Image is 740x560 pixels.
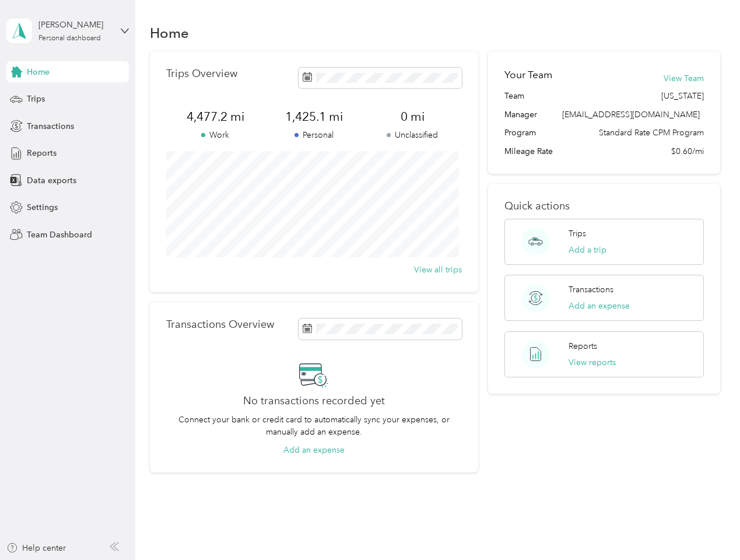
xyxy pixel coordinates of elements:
div: Personal dashboard [38,35,101,42]
span: $0.60/mi [671,145,704,157]
p: Personal [265,129,363,141]
span: Team Dashboard [27,229,92,241]
span: Program [504,127,536,139]
button: View reports [569,356,616,369]
p: Unclassified [363,129,462,141]
button: Add an expense [569,300,630,312]
button: Add an expense [283,444,345,456]
h1: Home [150,27,189,39]
span: [US_STATE] [661,90,704,102]
p: Reports [569,340,597,352]
p: Transactions [569,283,613,296]
p: Connect your bank or credit card to automatically sync your expenses, or manually add an expense. [166,414,462,438]
p: Transactions Overview [166,318,274,331]
p: Quick actions [504,200,703,212]
span: Mileage Rate [504,145,553,157]
h2: Your Team [504,68,552,82]
span: Settings [27,201,58,213]
button: View all trips [414,264,462,276]
h2: No transactions recorded yet [243,395,385,407]
span: Team [504,90,524,102]
div: [PERSON_NAME] [38,19,111,31]
span: Transactions [27,120,74,132]
span: Reports [27,147,57,159]
p: Trips [569,228,586,240]
span: Standard Rate CPM Program [599,127,704,139]
span: Manager [504,108,537,121]
span: 0 mi [363,108,462,125]
span: 4,477.2 mi [166,108,265,125]
iframe: Everlance-gr Chat Button Frame [675,495,740,560]
span: Data exports [27,174,76,187]
span: [EMAIL_ADDRESS][DOMAIN_NAME] [562,110,700,120]
p: Work [166,129,265,141]
span: 1,425.1 mi [265,108,363,125]
button: Add a trip [569,244,606,256]
p: Trips Overview [166,68,237,80]
span: Home [27,66,50,78]
button: Help center [6,542,66,554]
button: View Team [664,72,704,85]
span: Trips [27,93,45,105]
